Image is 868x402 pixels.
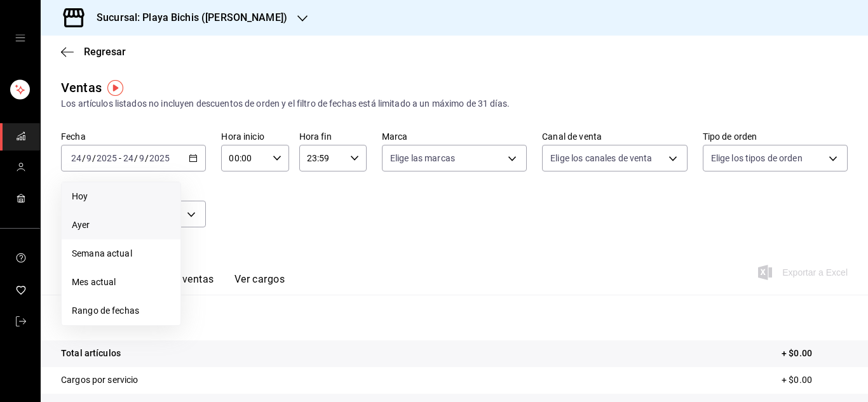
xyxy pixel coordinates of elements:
span: / [92,153,96,163]
label: Canal de venta [542,132,687,141]
div: navigation tabs [81,273,285,295]
span: Elige las marcas [390,152,455,164]
button: Regresar [61,46,126,58]
label: Hora fin [299,132,367,141]
p: + $0.00 [782,373,848,387]
p: Resumen [61,310,848,325]
span: / [82,153,86,163]
span: / [145,153,149,163]
input: -- [139,153,145,163]
p: + $0.00 [782,347,848,360]
span: Ayer [72,218,170,232]
label: Tipo de orden [703,132,848,141]
span: Hoy [72,190,170,203]
div: Los artículos listados no incluyen descuentos de orden y el filtro de fechas está limitado a un m... [61,97,848,111]
input: -- [86,153,92,163]
button: open drawer [15,33,25,43]
label: Fecha [61,132,206,141]
p: Total artículos [61,347,121,360]
label: Hora inicio [221,132,288,141]
span: Elige los tipos de orden [711,152,803,164]
input: -- [71,153,82,163]
input: ---- [149,153,170,163]
input: ---- [96,153,118,163]
p: Cargos por servicio [61,373,139,387]
img: Tooltip marker [107,80,123,96]
span: / [134,153,138,163]
button: Ver cargos [234,273,285,295]
div: Ventas [61,78,102,97]
button: Ver ventas [164,273,214,295]
input: -- [123,153,134,163]
label: Marca [382,132,527,141]
span: Regresar [84,46,126,58]
span: Elige los canales de venta [550,152,652,164]
span: Mes actual [72,276,170,289]
span: Semana actual [72,247,170,260]
span: - [119,153,121,163]
span: Rango de fechas [72,304,170,318]
h3: Sucursal: Playa Bichis ([PERSON_NAME]) [86,10,287,25]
